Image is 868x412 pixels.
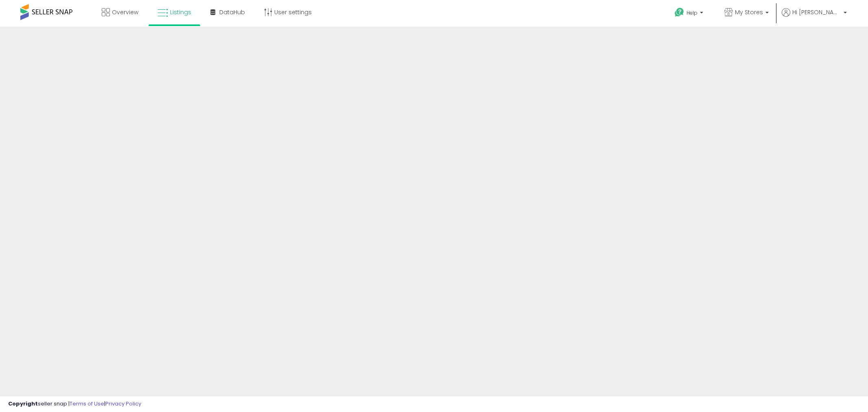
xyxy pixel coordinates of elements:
[687,9,697,16] span: Help
[735,8,763,16] span: My Stores
[668,1,711,26] a: Help
[170,8,191,16] span: Listings
[219,8,245,16] span: DataHub
[782,8,847,26] a: Hi [PERSON_NAME]
[674,7,684,18] i: Get Help
[112,8,138,16] span: Overview
[792,8,841,16] span: Hi [PERSON_NAME]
